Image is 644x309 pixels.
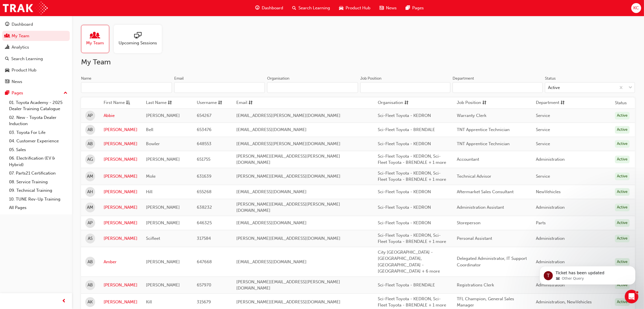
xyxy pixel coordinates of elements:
[88,282,93,288] span: AB
[378,171,446,182] span: Sci-Fleet Toyota - KEDRON, Sci-Fleet Toyota - BRENDALE + 1 more
[404,99,409,106] span: sorting-icon
[457,157,479,162] span: Accountant
[88,259,93,265] span: AB
[339,5,343,12] span: car-icon
[378,141,431,146] span: Sci-Fleet Toyota - KEDRON
[104,204,137,211] a: [PERSON_NAME]
[134,32,141,40] span: sessionType_ONLINE_URL-icon
[536,189,561,194] span: NewVehicles
[248,99,253,106] span: sorting-icon
[378,220,431,225] span: Sci-Fleet Toyota - KEDRON
[64,90,67,97] span: up-icon
[560,99,565,106] span: sorting-icon
[7,178,70,186] a: 08. Service Training
[5,68,9,73] span: car-icon
[7,128,70,137] a: 03. Toyota For Life
[104,235,137,242] a: [PERSON_NAME]
[457,296,514,308] span: TFL Champion, General Sales Manager
[174,82,265,93] input: Email
[457,174,491,179] span: Technical Advisor
[197,127,211,132] span: 653476
[104,156,137,163] a: [PERSON_NAME]
[197,157,210,162] span: 651755
[88,235,93,242] span: AS
[536,299,592,304] span: Administration, NewVehicles
[375,2,401,14] a: news-iconNews
[7,137,70,145] a: 04. Customer Experience
[2,54,70,64] a: Search Learning
[5,56,9,62] span: search-icon
[2,77,70,87] a: News
[88,127,93,133] span: AB
[197,189,211,194] span: 655268
[197,259,212,264] span: 647668
[2,19,70,30] a: Dashboard
[236,154,340,165] span: [PERSON_NAME][EMAIL_ADDRESS][PERSON_NAME][DOMAIN_NAME]
[236,99,267,106] button: Emailsorting-icon
[5,79,9,84] span: news-icon
[146,220,180,225] span: [PERSON_NAME]
[168,99,172,106] span: sorting-icon
[412,5,424,11] span: Pages
[197,113,211,118] span: 654267
[104,127,137,133] a: [PERSON_NAME]
[87,173,93,180] span: AM
[378,99,403,106] span: Organisation
[262,5,283,11] span: Dashboard
[615,112,630,119] div: Active
[631,3,641,13] button: KC
[236,99,247,106] span: Email
[335,2,375,14] a: car-iconProduct Hub
[615,219,630,227] div: Active
[146,259,180,264] span: [PERSON_NAME]
[633,5,639,11] span: KC
[615,140,630,148] div: Active
[236,189,307,194] span: [EMAIL_ADDRESS][DOMAIN_NAME]
[386,5,397,11] span: News
[146,141,160,146] span: Bowler
[5,45,9,50] span: chart-icon
[146,127,153,132] span: Bell
[536,174,550,179] span: Service
[545,76,556,81] div: Status
[457,113,486,118] span: Warranty Clerk
[536,141,550,146] span: Service
[346,5,370,11] span: Product Hub
[457,141,510,146] span: TNT Apprentice Technician
[146,113,180,118] span: [PERSON_NAME]
[378,154,446,165] span: Sci-Fleet Toyota - KEDRON, Sci-Fleet Toyota - BRENDALE + 1 more
[104,189,137,195] a: [PERSON_NAME]
[292,5,296,12] span: search-icon
[88,220,93,226] span: AP
[7,145,70,154] a: 05. Sales
[5,34,9,39] span: people-icon
[236,299,340,304] span: [PERSON_NAME][EMAIL_ADDRESS][DOMAIN_NAME]
[236,220,307,225] span: [EMAIL_ADDRESS][DOMAIN_NAME]
[88,112,93,119] span: AP
[146,236,160,241] span: Scifleet
[197,236,211,241] span: 317584
[453,82,543,93] input: Department
[81,76,91,81] div: Name
[126,99,130,106] span: asc-icon
[104,99,125,106] span: First Name
[615,100,627,106] th: Status
[62,298,66,305] span: prev-icon
[536,157,565,162] span: Administration
[81,58,635,67] h2: My Team
[2,88,70,98] button: Pages
[378,296,446,308] span: Sci-Fleet Toyota - KEDRON, Sci-Fleet Toyota - BRENDALE + 1 more
[378,250,440,274] span: City [GEOGRAPHIC_DATA] - [GEOGRAPHIC_DATA], [GEOGRAPHIC_DATA] - [GEOGRAPHIC_DATA] + 6 more
[625,290,638,303] iframe: Intercom live chat
[197,99,217,106] span: Username
[236,113,340,118] span: [EMAIL_ADDRESS][PERSON_NAME][DOMAIN_NAME]
[457,189,514,194] span: Aftermarket Sales Consultant
[218,99,222,106] span: sorting-icon
[457,99,481,106] span: Job Position
[288,2,335,14] a: search-iconSearch Learning
[104,220,137,226] a: [PERSON_NAME]
[255,5,259,12] span: guage-icon
[236,279,340,291] span: [PERSON_NAME][EMAIL_ADDRESS][PERSON_NAME][DOMAIN_NAME]
[360,76,381,81] div: Job Position
[88,156,93,163] span: AG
